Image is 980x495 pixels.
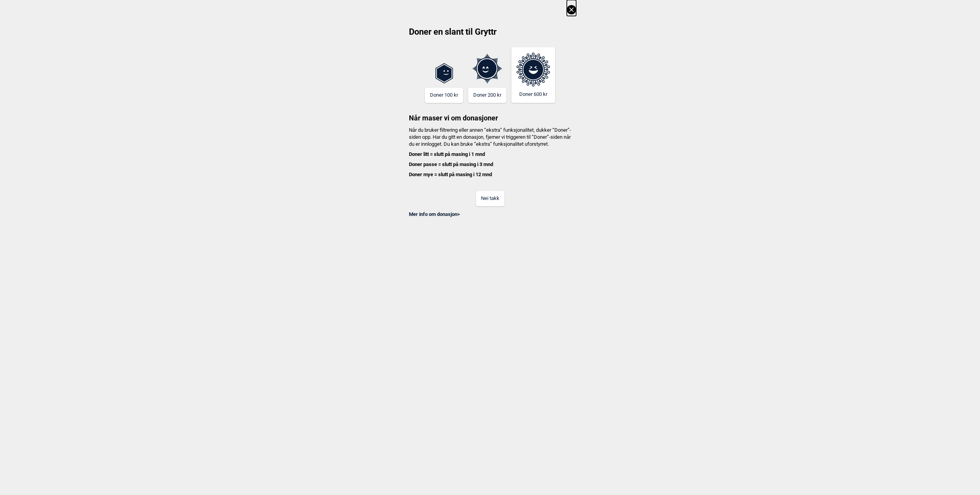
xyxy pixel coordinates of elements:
h3: Når maser vi om donasjoner [404,103,576,123]
button: Doner 100 kr [425,88,463,103]
button: Doner 600 kr [511,47,555,103]
button: Doner 200 kr [468,88,506,103]
b: Doner passe = slutt på masing i 3 mnd [409,161,493,167]
h4: Når du bruker filtrering eller annen “ekstra” funksjonalitet, dukker “Doner”-siden opp. Har du gi... [404,127,576,179]
a: Mer info om donasjon> [409,211,460,217]
b: Doner mye = slutt på masing i 12 mnd [409,171,492,177]
h2: Doner en slant til Gryttr [404,26,576,43]
b: Doner litt = slutt på masing i 1 mnd [409,151,485,157]
button: Nei takk [476,191,504,206]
